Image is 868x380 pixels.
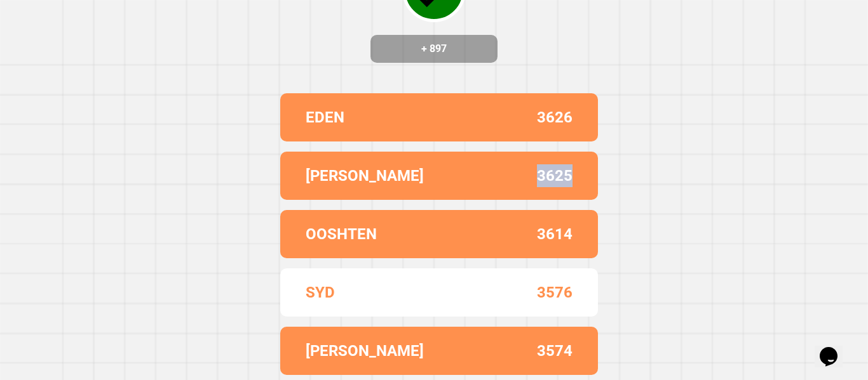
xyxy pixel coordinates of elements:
p: [PERSON_NAME] [306,339,424,362]
p: 3614 [537,223,573,246]
p: [PERSON_NAME] [306,164,424,187]
p: 3626 [537,106,573,129]
p: OOSHTEN [306,223,377,246]
h4: + 897 [383,41,485,56]
p: 3574 [537,339,573,362]
p: SYD [306,281,335,304]
p: 3576 [537,281,573,304]
iframe: chat widget [815,329,855,367]
p: EDEN [306,106,344,129]
p: 3625 [537,164,573,187]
